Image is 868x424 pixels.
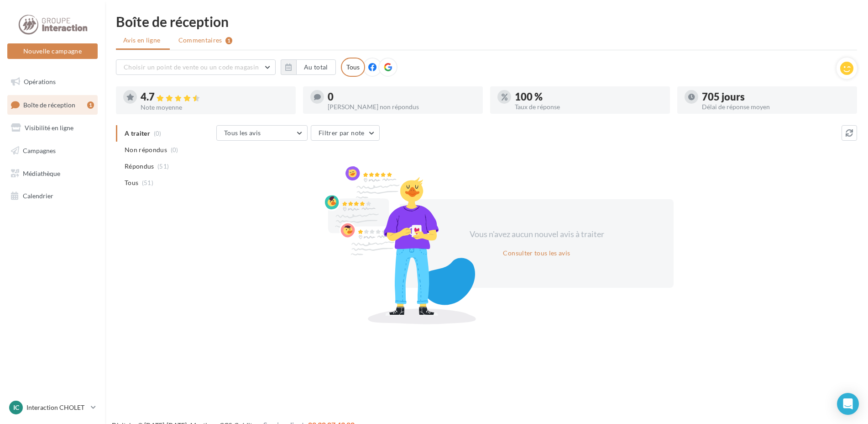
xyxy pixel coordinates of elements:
[281,59,336,75] button: Au total
[142,179,153,186] span: (51)
[224,129,261,137] span: Tous les avis
[157,163,169,170] span: (51)
[5,118,99,138] a: Visibilité en ligne
[178,36,222,45] span: Commentaires
[116,59,276,75] button: Choisir un point de vente ou un code magasin
[5,141,99,160] a: Campagnes
[5,95,99,115] a: Boîte de réception1
[125,162,154,171] span: Répondus
[125,145,167,154] span: Non répondus
[87,101,94,109] div: 1
[515,92,663,102] div: 100 %
[311,125,380,141] button: Filtrer par note
[116,15,857,28] div: Boîte de réception
[24,78,56,85] span: Opérations
[328,104,476,110] div: [PERSON_NAME] non répondus
[25,124,73,132] span: Visibilité en ligne
[837,393,859,415] div: Open Intercom Messenger
[702,104,850,110] div: Délai de réponse moyen
[5,186,99,206] a: Calendrier
[23,101,75,108] span: Boîte de réception
[499,248,574,259] button: Consulter tous les avis
[124,63,259,71] span: Choisir un point de vente ou un code magasin
[458,228,615,240] div: Vous n'avez aucun nouvel avis à traiter
[5,164,99,183] a: Médiathèque
[23,169,60,177] span: Médiathèque
[26,403,87,412] p: Interaction CHOLET
[5,72,99,91] a: Opérations
[702,92,850,102] div: 705 jours
[171,146,178,154] span: (0)
[23,147,56,154] span: Campagnes
[341,58,365,77] div: Tous
[7,399,98,416] a: IC Interaction CHOLET
[13,403,19,412] span: IC
[296,59,336,75] button: Au total
[125,178,138,187] span: Tous
[328,92,476,102] div: 0
[225,37,232,44] div: 1
[23,192,53,200] span: Calendrier
[515,104,663,110] div: Taux de réponse
[7,43,98,59] button: Nouvelle campagne
[141,104,288,111] div: Note moyenne
[141,92,288,102] div: 4.7
[216,125,308,141] button: Tous les avis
